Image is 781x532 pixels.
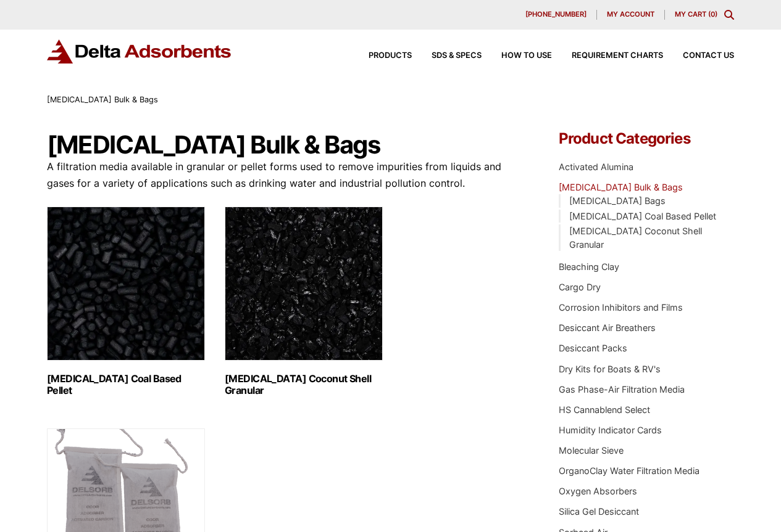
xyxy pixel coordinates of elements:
a: [MEDICAL_DATA] Coal Based Pellet [569,211,716,221]
div: Toggle Modal Content [724,10,734,20]
a: How to Use [482,52,552,60]
a: [MEDICAL_DATA] Coconut Shell Granular [569,226,702,250]
a: OrganoClay Water Filtration Media [559,465,700,476]
span: [PHONE_NUMBER] [525,11,587,18]
a: My Cart (0) [675,10,717,18]
a: Humidity Indicator Cards [559,425,662,435]
a: Oxygen Absorbers [559,486,637,496]
h2: [MEDICAL_DATA] Coconut Shell Granular [225,373,383,396]
img: Activated Carbon Coal Based Pellet [47,207,205,361]
a: Visit product category Activated Carbon Coconut Shell Granular [225,207,383,396]
a: Activated Alumina [559,162,633,172]
a: Requirement Charts [552,52,663,60]
a: Bleaching Clay [559,261,619,272]
img: Activated Carbon Coconut Shell Granular [225,207,383,361]
span: Requirement Charts [572,52,663,60]
a: Desiccant Packs [559,343,627,353]
a: SDS & SPECS [412,52,482,60]
span: [MEDICAL_DATA] Bulk & Bags [47,95,158,104]
a: My account [597,10,665,20]
a: Dry Kits for Boats & RV's [559,364,661,374]
a: Corrosion Inhibitors and Films [559,302,683,313]
a: [MEDICAL_DATA] Bulk & Bags [559,182,683,192]
img: Delta Adsorbents [47,39,232,63]
a: Molecular Sieve [559,445,624,456]
a: Silica Gel Desiccant [559,506,639,517]
span: Products [369,52,412,60]
span: How to Use [501,52,552,60]
a: [MEDICAL_DATA] Bags [569,195,666,206]
span: SDS & SPECS [432,52,482,60]
span: 0 [711,10,715,18]
h1: [MEDICAL_DATA] Bulk & Bags [47,131,525,158]
h4: Product Categories [559,131,734,146]
a: HS Cannablend Select [559,404,650,415]
a: Gas Phase-Air Filtration Media [559,384,685,395]
a: [PHONE_NUMBER] [516,10,597,20]
span: My account [607,11,654,18]
a: Desiccant Air Breathers [559,322,656,333]
p: A filtration media available in granular or pellet forms used to remove impurities from liquids a... [47,158,525,192]
h2: [MEDICAL_DATA] Coal Based Pellet [47,373,205,396]
a: Products [349,52,412,60]
span: Contact Us [683,52,734,60]
a: Contact Us [663,52,734,60]
a: Cargo Dry [559,282,601,292]
a: Visit product category Activated Carbon Coal Based Pellet [47,207,205,396]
